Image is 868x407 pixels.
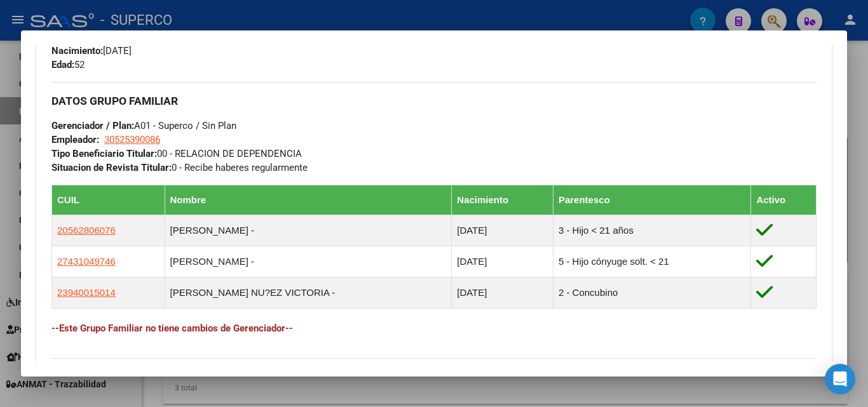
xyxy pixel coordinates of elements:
th: Nacimiento [452,185,553,215]
span: 0 - Recibe haberes regularmente [51,162,308,173]
strong: Empleador: [51,134,99,145]
span: 00 - RELACION DE DEPENDENCIA [51,148,302,159]
span: 23940015014 [57,287,116,298]
td: 2 - Concubino [553,277,750,309]
td: 3 - Hijo < 21 años [553,215,750,246]
th: Activo [751,185,817,215]
td: [PERSON_NAME] - [165,246,452,277]
div: Open Intercom Messenger [825,364,855,394]
h3: DATOS GRUPO FAMILIAR [51,94,817,108]
strong: Gerenciador / Plan: [51,120,134,131]
th: Nombre [165,185,452,215]
span: A01 - Superco / Sin Plan [51,120,236,131]
strong: Tipo Beneficiario Titular: [51,148,157,159]
span: [DATE] [51,45,132,57]
th: Parentesco [553,185,750,215]
td: [DATE] [452,246,553,277]
td: 5 - Hijo cónyuge solt. < 21 [553,246,750,277]
span: 52 [51,59,85,70]
strong: Nacimiento: [51,45,103,57]
strong: Edad: [51,59,74,70]
h4: --Este Grupo Familiar no tiene cambios de Gerenciador-- [51,321,817,335]
span: 20562806076 [57,225,116,236]
span: 30525390086 [104,134,160,145]
strong: Situacion de Revista Titular: [51,162,172,173]
td: [DATE] [452,215,553,246]
span: 27431049746 [57,256,116,267]
td: [PERSON_NAME] NU?EZ VICTORIA - [165,277,452,309]
td: [DATE] [452,277,553,309]
th: CUIL [52,185,165,215]
td: [PERSON_NAME] - [165,215,452,246]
